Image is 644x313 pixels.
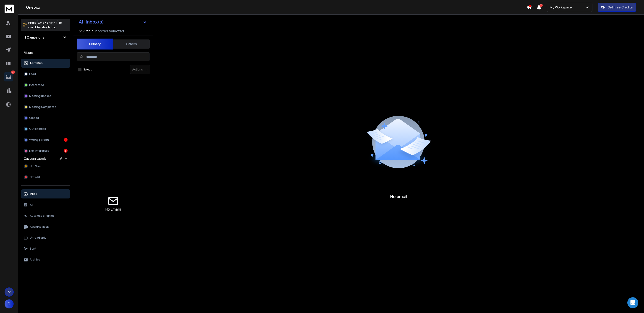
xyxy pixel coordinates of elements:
[21,255,70,264] button: Archive
[29,105,56,109] p: Meeting Completed
[21,70,70,79] button: Lead
[105,206,121,212] p: No Emails
[21,113,70,123] button: Closed
[79,20,104,24] h1: All Inbox(s)
[21,124,70,133] button: Out of office
[29,83,44,87] p: Interested
[5,299,14,308] button: D
[24,156,47,161] h3: Custom Labels
[30,192,37,196] p: Inbox
[30,164,41,168] span: Not Now
[11,70,15,74] p: 4
[30,258,40,261] p: Archive
[550,5,574,10] p: My Workspace
[390,193,407,200] p: No email
[21,59,70,68] button: All Status
[21,146,70,155] button: Not Interested3
[5,5,14,13] img: logo
[539,4,543,7] span: 50
[25,35,44,40] h1: 1 Campaigns
[21,81,70,90] button: Interested
[79,28,94,34] span: 594 / 594
[21,102,70,112] button: Meeting Completed
[21,162,70,171] button: Not Now
[21,50,70,56] h3: Filters
[21,222,70,231] button: Awaiting Reply
[30,61,43,65] p: All Status
[30,203,33,207] p: All
[21,135,70,144] button: Wrong person1
[21,233,70,242] button: Unread only
[29,149,50,153] p: Not Interested
[29,72,36,76] p: Lead
[607,5,633,10] p: Get Free Credits
[26,5,527,10] h1: Onebox
[21,211,70,220] button: Automatic Replies
[4,72,13,81] a: 4
[21,91,70,101] button: Meeting Booked
[21,244,70,253] button: Sent
[64,138,68,142] div: 1
[29,138,49,142] p: Wrong person
[21,33,70,42] button: 1 Campaigns
[83,68,92,71] label: Select
[30,225,50,229] p: Awaiting Reply
[598,3,636,12] button: Get Free Credits
[21,200,70,209] button: All
[29,94,52,98] p: Meeting Booked
[64,149,68,153] div: 3
[95,28,124,34] h3: Inboxes selected
[113,39,150,49] button: Others
[30,175,40,179] span: Not a fit
[28,21,62,30] p: Press to check for shortcuts.
[29,116,39,120] p: Closed
[30,247,36,250] p: Sent
[37,20,58,25] span: Cmd + Shift + k
[75,17,150,26] button: All Inbox(s)
[21,173,70,182] button: Not a fit
[30,214,55,218] p: Automatic Replies
[21,189,70,198] button: Inbox
[30,236,46,240] p: Unread only
[77,39,113,50] button: Primary
[627,297,638,308] div: Open Intercom Messenger
[29,127,46,131] p: Out of office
